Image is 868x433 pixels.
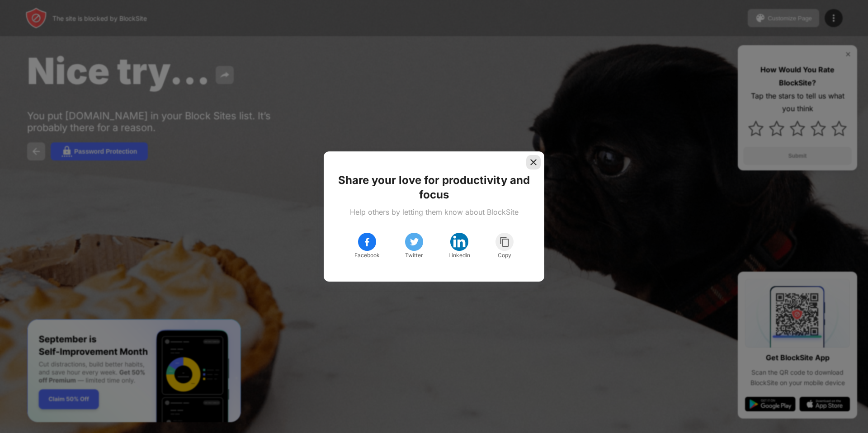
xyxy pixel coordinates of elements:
[335,173,533,202] div: Share your love for productivity and focus
[362,236,373,247] img: facebook.svg
[405,251,423,260] div: Twitter
[498,251,511,260] div: Copy
[350,207,519,216] div: Help others by letting them know about BlockSite
[452,235,467,249] img: linkedin.svg
[448,251,470,260] div: Linkedin
[499,236,510,247] img: copy.svg
[409,236,420,247] img: twitter.svg
[354,251,380,260] div: Facebook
